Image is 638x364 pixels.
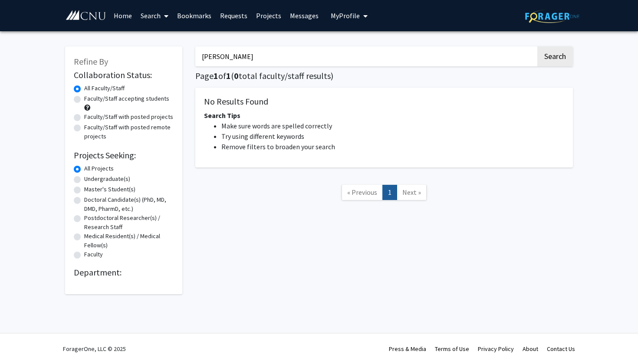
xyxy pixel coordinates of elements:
[74,267,174,278] h2: Department:
[109,0,136,31] a: Home
[195,46,536,66] input: Search Keywords
[347,188,377,197] span: « Previous
[84,84,125,93] label: All Faculty/Staff
[537,46,573,66] button: Search
[525,10,579,23] img: ForagerOne Logo
[204,96,564,107] h5: No Results Found
[402,188,421,197] span: Next »
[84,195,174,213] label: Doctoral Candidate(s) (PhD, MD, DMD, PharmD, etc.)
[195,71,573,81] h1: Page of ( total faculty/staff results)
[204,111,240,120] span: Search Tips
[84,213,174,232] label: Postdoctoral Researcher(s) / Research Staff
[84,174,130,184] label: Undergraduate(s)
[84,164,114,173] label: All Projects
[84,112,173,121] label: Faculty/Staff with posted projects
[84,123,174,141] label: Faculty/Staff with posted remote projects
[478,345,514,353] a: Privacy Policy
[136,0,173,31] a: Search
[397,185,427,200] a: Next Page
[214,70,218,81] span: 1
[74,150,174,161] h2: Projects Seeking:
[382,185,397,200] a: 1
[331,11,360,20] span: My Profile
[7,325,37,357] iframe: Chat
[221,121,564,131] li: Make sure words are spelled correctly
[389,345,426,353] a: Press & Media
[65,10,106,21] img: Christopher Newport University Logo
[435,345,469,353] a: Terms of Use
[221,131,564,141] li: Try using different keywords
[173,0,216,31] a: Bookmarks
[547,345,575,353] a: Contact Us
[342,185,383,200] a: Previous Page
[84,185,135,194] label: Master's Student(s)
[286,0,323,31] a: Messages
[195,176,573,211] nav: Page navigation
[221,141,564,152] li: Remove filters to broaden your search
[74,70,174,80] h2: Collaboration Status:
[234,70,239,81] span: 0
[84,94,169,103] label: Faculty/Staff accepting students
[216,0,252,31] a: Requests
[84,232,174,250] label: Medical Resident(s) / Medical Fellow(s)
[523,345,538,353] a: About
[63,334,126,364] div: ForagerOne, LLC © 2025
[252,0,286,31] a: Projects
[226,70,231,81] span: 1
[74,56,108,67] span: Refine By
[84,250,103,259] label: Faculty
